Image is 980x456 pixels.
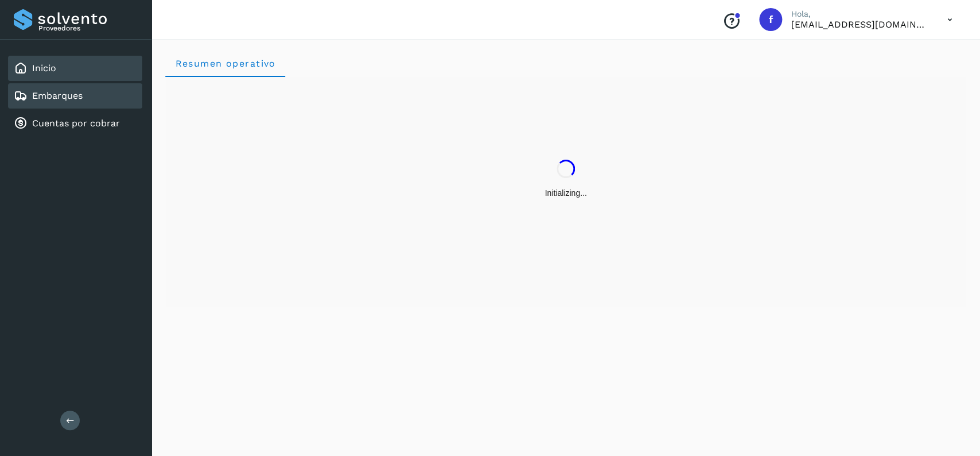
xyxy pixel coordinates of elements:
div: Cuentas por cobrar [8,111,142,136]
p: facturacion@expresssanjavier.com [791,19,929,30]
span: Resumen operativo [174,58,276,69]
p: Proveedores [38,24,138,32]
a: Inicio [32,63,56,74]
div: Inicio [8,56,142,81]
a: Embarques [32,90,83,101]
a: Cuentas por cobrar [32,118,120,129]
p: Hola, [791,9,929,19]
div: Embarques [8,83,142,109]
